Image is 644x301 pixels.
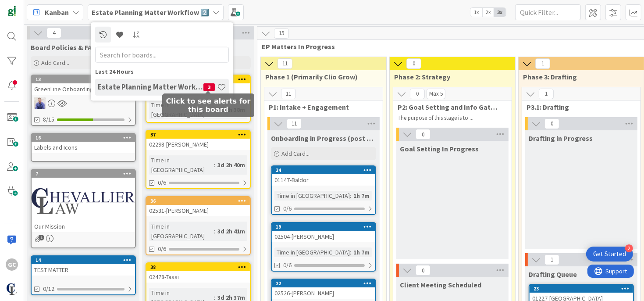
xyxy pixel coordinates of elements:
[203,83,215,91] span: 3
[32,83,135,95] div: GreenLine Onboarding Tasks
[32,134,135,142] div: 16
[215,160,247,170] div: 3d 2h 40m
[272,223,375,231] div: 19
[625,244,633,252] div: 2
[36,76,135,82] div: 13
[265,72,375,81] span: Phase 1 (Primarily Clio Grow)
[146,205,250,216] div: 02531-[PERSON_NAME]
[146,271,250,283] div: 02478-Tassi
[32,75,135,83] div: 13
[32,142,135,153] div: Labels and Icons
[46,28,61,38] span: 4
[32,170,135,178] div: 7
[45,7,69,18] span: Kanban
[586,247,633,262] div: Open Get Started checklist, remaining modules: 2
[274,28,289,39] span: 15
[149,100,214,119] div: Time in [GEOGRAPHIC_DATA]
[523,72,633,81] span: Phase 3: Drafting
[6,6,18,18] img: Visit kanbanzone.com
[283,204,292,213] span: 0/6
[146,197,250,205] div: 36
[32,221,135,232] div: Our Mission
[214,160,215,170] span: :
[544,118,559,129] span: 0
[146,263,250,283] div: 3802478-Tassi
[482,8,494,17] span: 2x
[95,67,229,76] div: Last 24 Hours
[278,58,292,69] span: 11
[32,264,135,276] div: TEST MATTER
[400,280,481,289] span: Client Meeting Scheduled
[98,82,203,91] h4: Estate Planning Matter Workflow 2️⃣
[32,97,135,109] div: JG
[272,287,375,299] div: 02526-[PERSON_NAME]
[150,198,250,204] div: 36
[527,103,630,111] span: P3.1: Drafting
[32,170,135,232] div: 7Our Mission
[274,247,350,257] div: Time in [GEOGRAPHIC_DATA]
[274,191,350,201] div: Time in [GEOGRAPHIC_DATA]
[43,115,54,124] span: 8/15
[406,58,421,69] span: 0
[146,131,250,139] div: 37
[529,270,577,279] span: Drafting Queue
[271,222,376,272] a: 1902504-[PERSON_NAME]Time in [GEOGRAPHIC_DATA]:1h 7m0/6
[276,167,375,173] div: 34
[150,132,250,138] div: 37
[146,130,251,189] a: 3702298-[PERSON_NAME]Time in [GEOGRAPHIC_DATA]:3d 2h 40m0/6
[31,169,136,248] a: 7Our Mission
[92,8,209,17] b: Estate Planning Matter Workflow 2️⃣
[43,284,54,294] span: 0/12
[149,222,214,241] div: Time in [GEOGRAPHIC_DATA]
[350,191,351,201] span: :
[32,256,135,264] div: 14
[272,174,375,186] div: 01147-Baldor
[34,97,46,109] img: JG
[31,255,136,295] a: 14TEST MATTER0/12
[36,135,135,141] div: 16
[271,134,376,143] span: Onboarding in Progress (post consult)
[269,103,372,111] span: P1: Intake + Engagement
[146,196,251,255] a: 3602531-[PERSON_NAME]Time in [GEOGRAPHIC_DATA]:3d 2h 41m0/6
[351,191,372,201] div: 1h 7m
[400,144,479,153] span: Goal Setting In Progress
[281,150,310,158] span: Add Card...
[410,89,425,99] span: 0
[158,244,166,254] span: 0/6
[398,103,501,111] span: P2: Goal Setting and Info Gathering
[276,224,375,230] div: 19
[515,4,581,20] input: Quick Filter...
[283,261,292,270] span: 0/6
[41,59,69,67] span: Add Card...
[272,223,375,242] div: 1902504-[PERSON_NAME]
[36,257,135,263] div: 14
[36,171,135,177] div: 7
[593,250,626,258] div: Get Started
[272,279,375,287] div: 22
[416,129,431,140] span: 0
[32,75,135,95] div: 13GreenLine Onboarding Tasks
[351,247,372,257] div: 1h 7m
[494,8,506,17] span: 3x
[271,165,376,215] a: 3401147-BaldorTime in [GEOGRAPHIC_DATA]:1h 7m0/6
[31,133,136,162] a: 16Labels and Icons
[146,263,250,271] div: 38
[272,166,375,186] div: 3401147-Baldor
[272,231,375,242] div: 02504-[PERSON_NAME]
[529,134,593,143] span: Drafting in Progress
[6,258,18,271] div: GC
[394,72,504,81] span: Phase 2: Strategy
[272,279,375,299] div: 2202526-[PERSON_NAME]
[350,247,351,257] span: :
[31,43,96,52] span: Board Policies & FAQ
[544,254,559,265] span: 1
[32,134,135,153] div: 16Labels and Icons
[272,166,375,174] div: 34
[281,89,296,99] span: 11
[276,280,375,287] div: 22
[416,265,431,276] span: 0
[32,256,135,276] div: 14TEST MATTER
[287,118,302,129] span: 11
[146,197,250,216] div: 3602531-[PERSON_NAME]
[18,1,40,12] span: Support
